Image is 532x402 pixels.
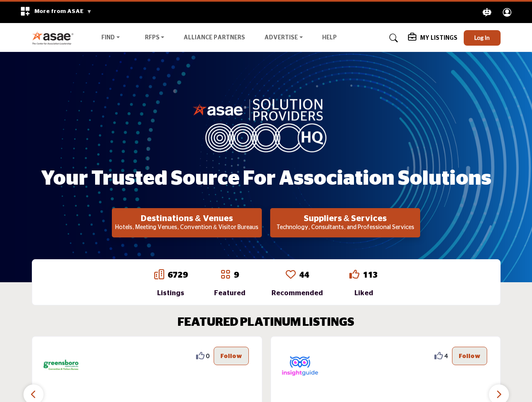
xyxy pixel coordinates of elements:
[273,214,418,224] h2: Suppliers & Services
[464,30,501,46] button: Log In
[258,32,309,44] a: Advertise
[96,32,126,44] a: Find
[420,34,457,42] h5: My Listings
[214,288,245,298] div: Featured
[139,32,170,44] a: RFPs
[452,347,487,365] button: Follow
[154,288,188,298] div: Listings
[444,351,448,360] span: 4
[114,214,259,224] h2: Destinations & Venues
[273,224,418,232] p: Technology, Consultants, and Professional Services
[206,351,209,360] span: 0
[168,271,188,279] a: 6729
[15,2,97,23] div: More from ASAE
[112,208,262,237] button: Destinations & Venues Hotels, Meeting Venues, Convention & Visitor Bureaus
[183,35,245,41] a: Alliance Partners
[234,271,239,279] a: 9
[214,347,249,365] button: Follow
[281,347,319,384] img: Insight Guide LLC
[178,316,354,330] h2: FEATURED PLATINUM LISTINGS
[459,351,480,361] p: Follow
[408,33,457,43] div: My Listings
[193,97,339,152] img: image
[271,288,323,298] div: Recommended
[322,35,337,41] a: Help
[42,347,80,384] img: Greensboro Area CVB
[220,351,242,361] p: Follow
[474,34,490,41] span: Log In
[363,271,378,279] a: 113
[270,208,420,237] button: Suppliers & Services Technology, Consultants, and Professional Services
[349,288,378,298] div: Liked
[34,8,92,14] span: More from ASAE
[114,224,259,232] p: Hotels, Meeting Venues, Convention & Visitor Bureaus
[286,269,296,281] a: Go to Recommended
[41,166,491,192] h1: Your Trusted Source for Association Solutions
[220,269,230,281] a: Go to Featured
[32,31,78,45] img: Site Logo
[381,31,403,45] a: Search
[349,269,359,279] i: Go to Liked
[299,271,309,279] a: 44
